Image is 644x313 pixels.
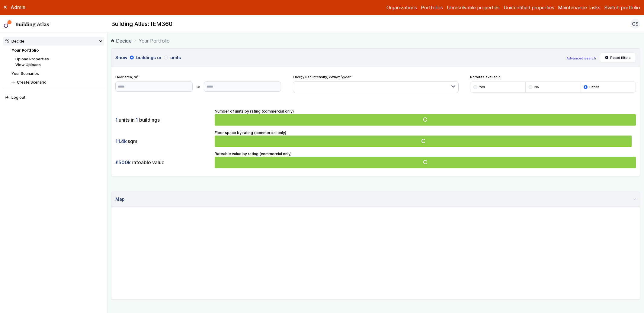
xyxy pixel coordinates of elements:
[215,151,636,168] div: Rateable value by rating (commercial only)
[215,114,636,126] button: C
[115,117,118,123] span: 1
[470,75,636,79] span: Retrofits available
[11,71,39,76] a: Your Scenarios
[5,38,24,44] div: Decide
[632,20,639,27] span: CS
[600,53,636,63] button: Reset filters
[115,54,562,61] h3: Show
[558,4,601,11] a: Maintenance tasks
[215,108,636,126] div: Number of units by rating (commercial only)
[4,20,12,28] img: main-0bbd2752.svg
[115,81,281,92] form: to
[423,116,428,123] span: C
[630,19,640,29] button: CS
[111,37,132,44] a: Decide
[3,37,104,46] summary: Decide
[15,62,41,67] a: View Uploads
[139,37,170,44] span: Your Portfolio
[136,117,138,123] span: 1
[293,75,459,93] div: Energy use intensity, kWh/m²/year
[215,136,636,147] button: C
[215,157,636,168] button: C
[111,20,172,28] h2: Building Atlas: IEM360
[3,93,104,102] button: Log out
[115,136,211,147] div: sqm
[10,78,104,87] button: Create Scenario
[423,137,428,145] span: C
[115,157,211,168] div: rateable value
[421,4,443,11] a: Portfolios
[423,159,428,166] span: C
[504,4,554,11] a: Unidentified properties
[447,4,500,11] a: Unresolvable properties
[11,48,39,53] a: Your Portfolio
[215,130,636,147] div: Floor space by rating (commercial only)
[115,159,131,166] span: £500k
[115,114,211,126] div: units in buildings
[115,138,127,145] span: 11.4k
[386,4,417,11] a: Organizations
[604,4,640,11] button: Switch portfolio
[115,75,281,91] div: Floor area, m²
[15,57,49,61] a: Upload Properties
[111,192,640,207] summary: Map
[566,56,596,61] button: Advanced search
